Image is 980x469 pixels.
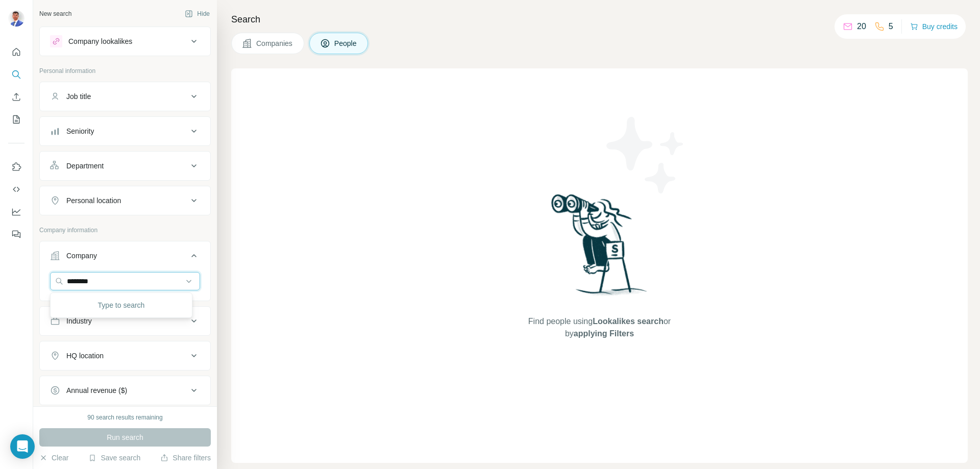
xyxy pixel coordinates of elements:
[66,161,104,171] div: Department
[39,453,68,463] button: Clear
[8,203,24,221] button: Dashboard
[40,309,210,333] button: Industry
[889,20,893,33] p: 5
[334,38,358,48] span: People
[547,191,653,305] img: Surfe Illustration - Woman searching with binoculars
[600,109,692,201] img: Surfe Illustration - Stars
[593,317,664,326] span: Lookalikes search
[40,84,210,109] button: Job title
[8,225,24,243] button: Feedback
[160,453,211,463] button: Share filters
[39,66,211,76] p: Personal information
[518,315,681,340] span: Find people using or by
[10,434,35,459] div: Open Intercom Messenger
[857,20,866,33] p: 20
[8,158,24,176] button: Use Surfe on LinkedIn
[8,10,24,27] img: Avatar
[8,43,24,61] button: Quick start
[66,385,127,396] div: Annual revenue ($)
[40,188,210,213] button: Personal location
[40,343,210,368] button: HQ location
[66,195,121,206] div: Personal location
[40,154,210,178] button: Department
[87,413,162,422] div: 90 search results remaining
[910,19,958,34] button: Buy credits
[66,351,104,361] div: HQ location
[40,378,210,403] button: Annual revenue ($)
[574,329,634,338] span: applying Filters
[40,29,210,54] button: Company lookalikes
[40,243,210,272] button: Company
[8,110,24,129] button: My lists
[66,91,91,102] div: Job title
[39,226,211,235] p: Company information
[256,38,293,48] span: Companies
[66,126,94,136] div: Seniority
[231,12,968,27] h4: Search
[40,119,210,143] button: Seniority
[66,316,92,326] div: Industry
[8,180,24,199] button: Use Surfe API
[8,88,24,106] button: Enrich CSV
[88,453,140,463] button: Save search
[66,251,97,261] div: Company
[39,9,71,18] div: New search
[178,6,217,21] button: Hide
[68,36,132,46] div: Company lookalikes
[8,65,24,84] button: Search
[53,295,190,315] div: Type to search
